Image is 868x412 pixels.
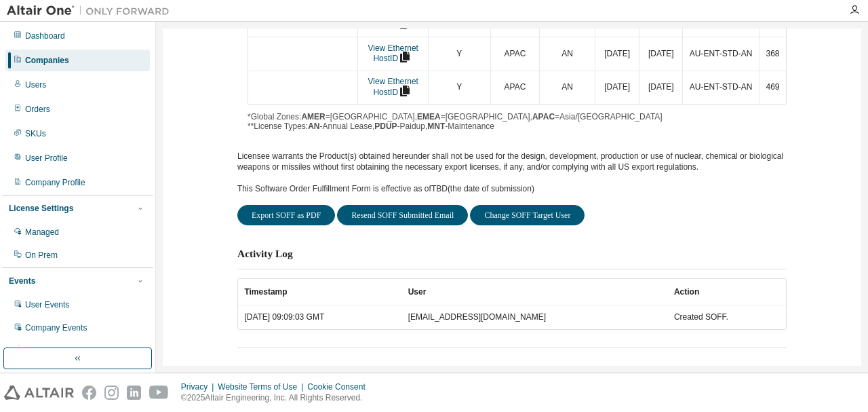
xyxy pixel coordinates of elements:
td: AN [539,37,594,71]
button: Export SOFF as PDF [237,205,335,225]
img: Altair One [7,4,176,18]
div: Company Events [25,322,87,333]
div: Companies [25,55,69,66]
img: instagram.svg [104,386,119,400]
img: youtube.svg [149,386,169,400]
button: Change SOFF Target User [470,205,585,225]
img: linkedin.svg [127,386,141,400]
div: Product Downloads [25,345,96,356]
div: Dashboard [25,31,65,41]
b: EMEA [417,112,441,121]
td: [DATE] [639,37,682,71]
b: APAC [532,112,555,121]
td: AU-ENT-STD-AN [682,71,759,105]
img: facebook.svg [82,386,96,400]
div: Managed [25,227,59,238]
td: AN [539,71,594,105]
td: APAC [490,71,540,105]
b: AN [308,121,319,131]
td: [DATE] [595,71,639,105]
td: Y [428,37,490,71]
a: View Ethernet HostID [368,10,418,30]
div: Cookie Consent [307,381,373,392]
th: User [401,279,667,305]
th: Timestamp [238,279,401,305]
div: On Prem [25,250,58,261]
td: [DATE] [639,71,682,105]
div: Orders [25,104,50,115]
div: Website Terms of Use [218,381,307,392]
b: PDUP [374,121,397,131]
div: User Events [25,299,69,310]
td: [EMAIL_ADDRESS][DOMAIN_NAME] [401,305,667,329]
a: View Ethernet HostID [368,77,418,97]
div: License Settings [9,203,73,214]
b: MNT [427,121,445,131]
a: View Ethernet HostID [368,43,418,64]
p: © 2025 Altair Engineering, Inc. All Rights Reserved. [181,392,374,404]
div: SKUs [25,128,46,139]
td: Created SOFF. [667,305,786,329]
td: [DATE] [595,37,639,71]
td: 368 [759,37,786,71]
td: 469 [759,71,786,105]
td: Y [428,71,490,105]
td: APAC [490,37,540,71]
img: altair_logo.svg [4,386,74,400]
div: Privacy [181,381,218,392]
td: [DATE] 09:09:03 GMT [238,305,401,329]
div: Users [25,79,46,90]
div: Events [9,276,35,286]
h3: Activity Log [237,247,293,261]
button: Resend SOFF Submitted Email [337,205,468,225]
th: Action [667,279,786,305]
div: User Profile [25,153,68,164]
div: Company Profile [25,177,85,188]
b: AMER [301,112,325,121]
td: AU-ENT-STD-AN [682,37,759,71]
